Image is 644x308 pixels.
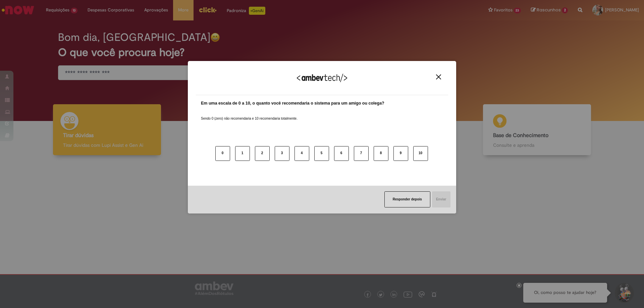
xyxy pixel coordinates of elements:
label: Sendo 0 (zero) não recomendaria e 10 recomendaria totalmente. [201,108,298,121]
button: 0 [215,146,230,161]
button: Close [434,74,443,80]
button: 3 [275,146,289,161]
img: Close [436,74,441,79]
button: 1 [235,146,250,161]
img: Logo Ambevtech [297,74,347,82]
button: 9 [393,146,408,161]
button: 6 [334,146,349,161]
button: 4 [294,146,309,161]
label: Em uma escala de 0 a 10, o quanto você recomendaria o sistema para um amigo ou colega? [201,100,384,107]
button: 2 [255,146,270,161]
button: 7 [354,146,369,161]
button: 5 [314,146,329,161]
button: 10 [413,146,428,161]
button: 8 [374,146,388,161]
button: Responder depois [384,191,430,207]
